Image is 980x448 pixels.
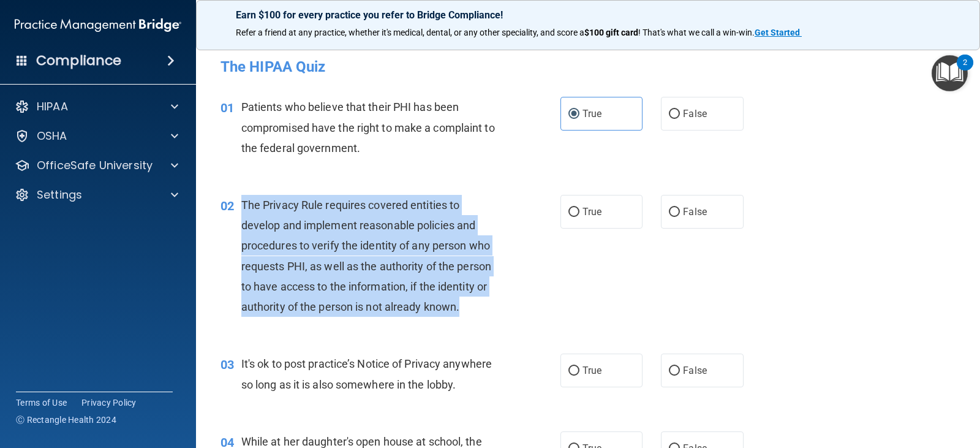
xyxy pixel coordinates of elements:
[568,366,579,376] input: True
[15,13,181,37] img: PMB logo
[755,28,802,37] a: Get Started
[221,101,234,115] span: 01
[683,108,707,120] span: False
[221,357,234,372] span: 03
[221,199,234,213] span: 02
[15,129,178,143] a: OSHA
[669,110,680,119] input: False
[683,365,707,376] span: False
[37,188,82,202] p: Settings
[241,199,491,313] span: The Privacy Rule requires covered entities to develop and implement reasonable policies and proce...
[582,108,601,120] span: True
[81,397,137,409] a: Privacy Policy
[37,129,67,143] p: OSHA
[241,101,495,154] span: Patients who believe that their PHI has been compromised have the right to make a complaint to th...
[16,397,67,409] a: Terms of Use
[568,208,579,217] input: True
[683,206,707,218] span: False
[236,28,584,37] span: Refer a friend at any practice, whether it's medical, dental, or any other speciality, and score a
[932,55,968,91] button: Open Resource Center, 2 new notifications
[582,365,601,376] span: True
[221,59,956,75] h4: The HIPAA Quiz
[15,158,178,173] a: OfficeSafe University
[669,366,680,376] input: False
[584,28,638,37] strong: $100 gift card
[236,9,940,21] p: Earn $100 for every practice you refer to Bridge Compliance!
[36,52,121,69] h4: Compliance
[37,99,68,114] p: HIPAA
[582,206,601,218] span: True
[755,28,800,37] strong: Get Started
[568,110,579,119] input: True
[16,414,116,426] span: Ⓒ Rectangle Health 2024
[15,188,178,202] a: Settings
[241,357,492,390] span: It's ok to post practice’s Notice of Privacy anywhere so long as it is also somewhere in the lobby.
[669,208,680,217] input: False
[15,99,178,114] a: HIPAA
[638,28,755,37] span: ! That's what we call a win-win.
[963,63,967,78] div: 2
[37,158,153,173] p: OfficeSafe University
